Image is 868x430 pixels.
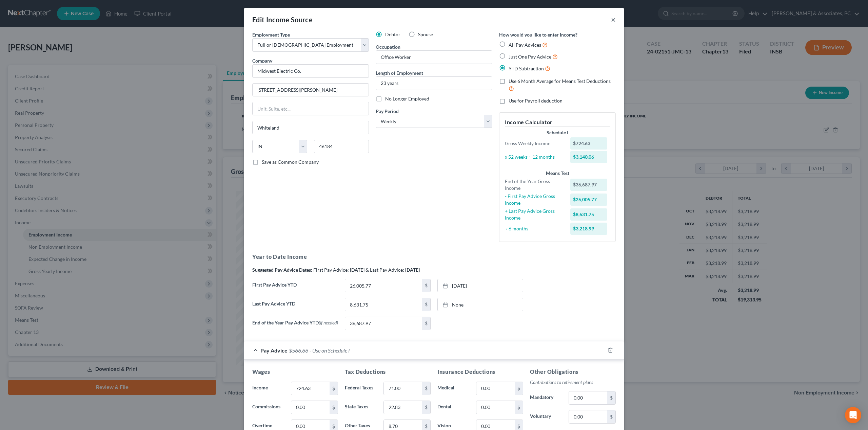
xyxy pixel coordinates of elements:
h5: Year to Date Income [252,253,616,261]
div: Schedule I [505,129,610,136]
strong: Suggested Pay Advice Dates: [252,267,312,273]
input: 0.00 [291,401,330,414]
span: Just One Pay Advice [509,54,551,60]
span: Debtor [385,31,400,37]
label: How would you like to enter income? [499,31,577,38]
input: Enter address... [253,84,369,96]
div: x 52 weeks ÷ 12 months [501,154,567,160]
span: Use 6 Month Average for Means Test Deductions [509,78,611,84]
input: 0.00 [345,298,422,311]
input: Enter zip... [314,140,369,153]
div: $724.63 [570,137,608,150]
span: Company [252,58,272,64]
span: Spouse [418,31,433,37]
a: None [438,298,523,311]
div: $36,687.97 [570,179,608,191]
div: Edit Income Source [252,15,313,24]
input: 0.00 [476,401,515,414]
label: End of the Year Pay Advice YTD [249,317,341,336]
div: $ [422,298,430,311]
input: 0.00 [384,382,422,395]
label: Medical [434,382,473,395]
span: First Pay Advice: [313,267,349,273]
button: × [611,16,616,24]
label: Voluntary [527,410,565,424]
div: $ [422,382,430,395]
div: $ [330,401,338,414]
input: 0.00 [476,382,515,395]
input: Unit, Suite, etc... [253,102,369,115]
div: + Last Pay Advice Gross Income [501,208,567,221]
input: Enter city... [253,121,369,134]
div: $3,140.06 [570,151,608,163]
span: Pay Advice [260,347,288,354]
input: 0.00 [345,279,422,292]
strong: [DATE] [350,267,364,273]
span: No Longer Employed [385,96,429,101]
span: Employment Type [252,32,290,38]
label: Mandatory [527,391,565,405]
label: Last Pay Advice YTD [249,298,341,317]
label: State Taxes [341,401,380,414]
label: First Pay Advice YTD [249,279,341,298]
span: $566.66 [289,347,308,354]
input: ex: 2 years [376,77,492,90]
label: Occupation [376,43,400,50]
div: $ [515,401,523,414]
div: $ [422,401,430,414]
input: 0.00 [569,391,607,404]
div: $ [422,317,430,330]
div: $ [515,382,523,395]
div: $ [330,382,338,395]
input: -- [376,51,492,64]
h5: Tax Deductions [345,368,431,376]
label: Federal Taxes [341,382,380,395]
span: All Pay Advices [509,42,541,48]
span: Save as Common Company [262,159,319,165]
div: $26,005.77 [570,194,608,206]
span: YTD Subtraction [509,66,544,71]
div: $ [607,410,615,423]
div: $ [422,279,430,292]
h5: Other Obligations [530,368,616,376]
a: [DATE] [438,279,523,292]
div: Open Intercom Messenger [845,407,861,423]
strong: [DATE] [405,267,420,273]
input: 0.00 [291,382,330,395]
span: Use for Payroll deduction [509,98,563,104]
h5: Wages [252,368,338,376]
label: Length of Employment [376,69,423,76]
div: - First Pay Advice Gross Income [501,193,567,206]
div: $ [607,391,615,404]
span: (if needed) [319,320,338,325]
div: Means Test [505,170,610,177]
h5: Income Calculator [505,118,610,127]
label: Commissions [249,401,288,414]
p: Contributions to retirement plans [530,379,616,386]
label: Dental [434,401,473,414]
span: - Use on Schedule I [310,347,350,354]
div: $3,218.99 [570,223,608,235]
input: 0.00 [345,317,422,330]
span: Pay Period [376,108,399,114]
span: Income [252,385,268,390]
div: ÷ 6 months [501,225,567,232]
input: 0.00 [384,401,422,414]
div: $8,631.75 [570,208,608,221]
div: Gross Weekly Income [501,140,567,147]
span: & Last Pay Advice: [366,267,404,273]
h5: Insurance Deductions [437,368,523,376]
div: End of the Year Gross Income [501,178,567,191]
input: 0.00 [569,410,607,423]
input: Search company by name... [252,64,369,78]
